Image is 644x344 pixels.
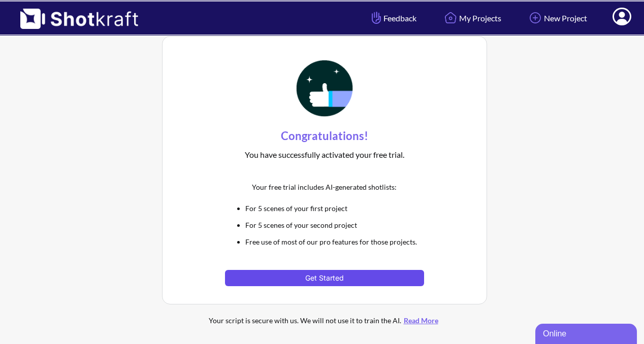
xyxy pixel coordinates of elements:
[442,9,459,26] img: Home Icon
[527,9,544,26] img: Add Icon
[225,126,424,146] div: Congratulations!
[369,9,383,26] img: Hand Icon
[245,219,424,231] li: For 5 scenes of your second project
[225,270,424,286] button: Get Started
[225,146,424,163] div: You have successfully activated your free trial.
[401,316,441,325] a: Read More
[535,322,639,344] iframe: chat widget
[245,202,424,214] li: For 5 scenes of your first project
[293,57,356,120] img: Thumbs Up Icon
[187,315,462,326] div: Your script is secure with us. We will not use it to train the AI.
[519,5,595,31] a: New Project
[225,179,424,195] div: Your free trial includes AI-generated shotlists:
[245,236,424,248] li: Free use of most of our pro features for those projects.
[434,5,509,31] a: My Projects
[369,12,416,24] span: Feedback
